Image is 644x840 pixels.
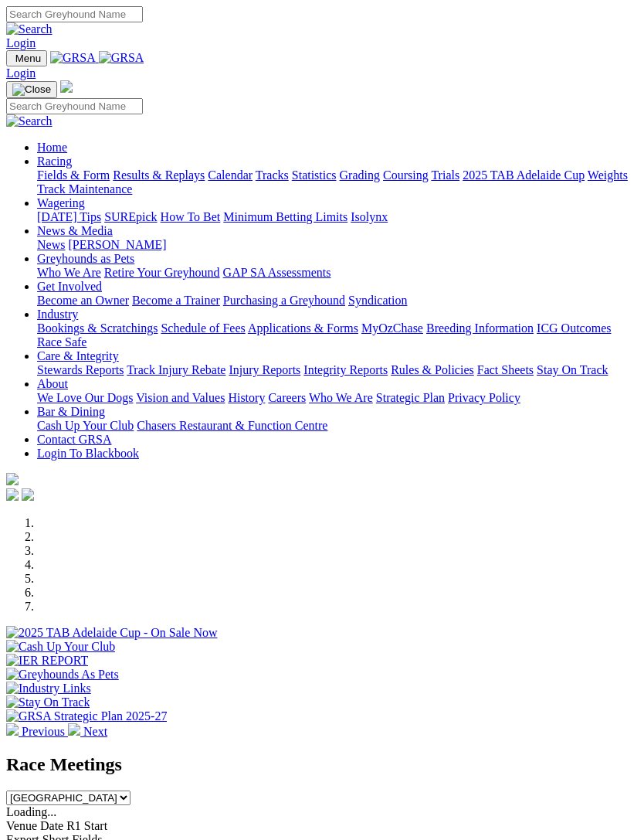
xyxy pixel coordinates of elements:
[6,66,36,80] a: Login
[6,682,91,695] img: Industry Links
[303,363,388,376] a: Integrity Reports
[6,488,19,501] img: facebook.svg
[268,391,306,404] a: Careers
[6,114,53,128] img: Search
[68,723,80,736] img: chevron-right-pager-white.svg
[161,210,221,223] a: How To Bet
[37,168,110,182] a: Fields & Form
[37,405,105,418] a: Bar & Dining
[37,280,102,293] a: Get Involved
[37,349,119,362] a: Care & Integrity
[37,168,638,196] div: Racing
[136,391,225,404] a: Vision and Values
[113,168,205,182] a: Results & Replays
[50,51,96,65] img: GRSA
[37,266,638,280] div: Greyhounds as Pets
[37,419,638,433] div: Bar & Dining
[68,725,107,738] a: Next
[12,83,51,96] img: Close
[448,391,520,404] a: Privacy Policy
[391,363,474,376] a: Rules & Policies
[376,391,445,404] a: Strategic Plan
[83,725,107,738] span: Next
[132,294,220,307] a: Become a Trainer
[6,805,56,818] span: Loading...
[37,419,134,432] a: Cash Up Your Club
[6,725,68,738] a: Previous
[340,168,380,182] a: Grading
[431,168,459,182] a: Trials
[37,196,85,209] a: Wagering
[6,695,90,709] img: Stay On Track
[6,819,37,832] span: Venue
[383,168,429,182] a: Coursing
[6,709,167,723] img: GRSA Strategic Plan 2025-27
[22,725,65,738] span: Previous
[208,168,253,182] a: Calendar
[348,294,407,307] a: Syndication
[256,168,289,182] a: Tracks
[6,22,53,36] img: Search
[37,447,139,460] a: Login To Blackbook
[37,210,638,224] div: Wagering
[66,819,107,832] span: R1 Start
[37,391,638,405] div: About
[6,50,47,66] button: Toggle navigation
[127,363,225,376] a: Track Injury Rebate
[37,224,113,237] a: News & Media
[228,391,265,404] a: History
[6,754,638,775] h2: Race Meetings
[104,266,220,279] a: Retire Your Greyhound
[37,210,101,223] a: [DATE] Tips
[6,723,19,736] img: chevron-left-pager-white.svg
[37,182,132,196] a: Track Maintenance
[137,419,327,432] a: Chasers Restaurant & Function Centre
[6,81,57,98] button: Toggle navigation
[22,488,34,501] img: twitter.svg
[37,155,72,168] a: Racing
[6,36,36,49] a: Login
[161,321,245,335] a: Schedule of Fees
[537,321,611,335] a: ICG Outcomes
[6,668,119,682] img: Greyhounds As Pets
[37,294,638,308] div: Get Involved
[248,321,358,335] a: Applications & Forms
[37,266,101,279] a: Who We Are
[37,321,638,349] div: Industry
[6,473,19,485] img: logo-grsa-white.png
[37,238,65,251] a: News
[6,6,143,22] input: Search
[6,640,115,654] img: Cash Up Your Club
[15,53,41,64] span: Menu
[37,141,67,154] a: Home
[361,321,423,335] a: MyOzChase
[37,335,86,349] a: Race Safe
[6,654,88,668] img: IER REPORT
[68,238,166,251] a: [PERSON_NAME]
[37,308,78,321] a: Industry
[37,238,638,252] div: News & Media
[37,294,129,307] a: Become an Owner
[223,210,347,223] a: Minimum Betting Limits
[37,321,158,335] a: Bookings & Scratchings
[229,363,300,376] a: Injury Reports
[351,210,388,223] a: Isolynx
[99,51,144,65] img: GRSA
[40,819,63,832] span: Date
[537,363,608,376] a: Stay On Track
[292,168,337,182] a: Statistics
[477,363,534,376] a: Fact Sheets
[37,391,133,404] a: We Love Our Dogs
[60,80,73,93] img: logo-grsa-white.png
[37,363,124,376] a: Stewards Reports
[223,266,331,279] a: GAP SA Assessments
[223,294,345,307] a: Purchasing a Greyhound
[588,168,628,182] a: Weights
[37,377,68,390] a: About
[426,321,534,335] a: Breeding Information
[463,168,585,182] a: 2025 TAB Adelaide Cup
[37,363,638,377] div: Care & Integrity
[37,252,134,265] a: Greyhounds as Pets
[6,98,143,114] input: Search
[6,626,218,640] img: 2025 TAB Adelaide Cup - On Sale Now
